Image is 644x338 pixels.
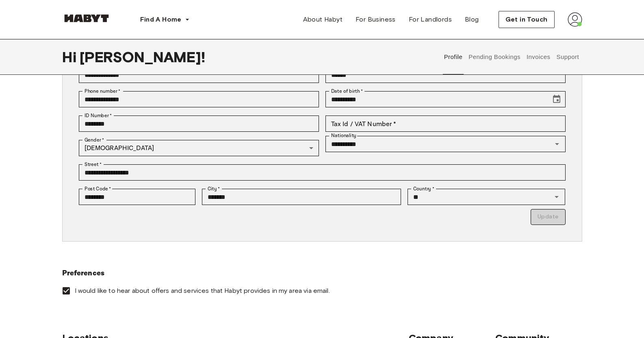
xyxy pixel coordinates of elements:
[62,268,582,279] h6: Preferences
[80,48,205,65] span: [PERSON_NAME] !
[297,11,349,28] a: About Habyt
[79,140,319,156] div: [DEMOGRAPHIC_DATA]
[549,91,565,107] button: Choose date, selected date is Aug 28, 2005
[75,286,330,295] span: I would like to hear about offers and services that Habyt provides in my area via email.
[458,11,486,28] a: Blog
[349,11,402,28] a: For Business
[568,12,582,27] img: avatar
[208,185,220,192] label: City
[402,11,458,28] a: For Landlords
[62,14,111,22] img: Habyt
[140,15,182,24] span: Find A Home
[331,132,356,139] label: Nationality
[85,161,102,168] label: Street
[85,185,111,192] label: Post Code
[465,15,479,24] span: Blog
[413,185,434,192] label: Country
[555,39,580,75] button: Support
[551,138,563,150] button: Open
[303,15,343,24] span: About Habyt
[525,39,551,75] button: Invoices
[62,48,80,65] span: Hi
[409,15,452,24] span: For Landlords
[551,191,562,203] button: Open
[331,87,363,95] label: Date of birth
[85,87,121,95] label: Phone number
[85,112,112,119] label: ID Number
[443,39,464,75] button: Profile
[134,11,196,28] button: Find A Home
[468,39,522,75] button: Pending Bookings
[356,15,396,24] span: For Business
[505,15,548,24] span: Get in Touch
[499,11,555,28] button: Get in Touch
[85,136,104,144] label: Gender
[441,39,582,75] div: user profile tabs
